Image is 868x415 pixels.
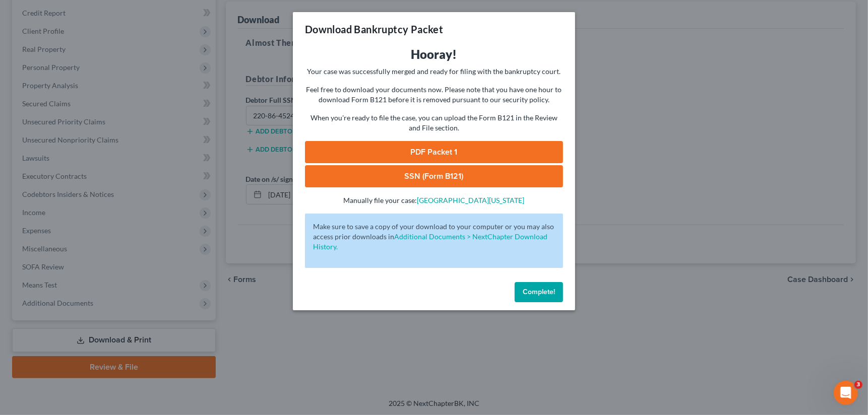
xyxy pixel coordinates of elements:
[834,381,858,405] iframe: Intercom live chat
[305,195,563,205] p: Manually file your case:
[305,66,563,77] p: Your case was successfully merged and ready for filing with the bankruptcy court.
[305,141,563,163] a: PDF Packet 1
[417,196,525,204] a: [GEOGRAPHIC_DATA][US_STATE]
[305,46,563,62] h3: Hooray!
[313,222,555,252] p: Make sure to save a copy of your download to your computer or you may also access prior downloads in
[305,22,443,36] h3: Download Bankruptcy Packet
[515,282,563,302] button: Complete!
[305,113,563,133] p: When you're ready to file the case, you can upload the Form B121 in the Review and File section.
[313,232,547,251] a: Additional Documents > NextChapter Download History.
[305,85,563,105] p: Feel free to download your documents now. Please note that you have one hour to download Form B12...
[854,381,862,389] span: 3
[523,288,555,296] span: Complete!
[305,165,563,187] a: SSN (Form B121)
